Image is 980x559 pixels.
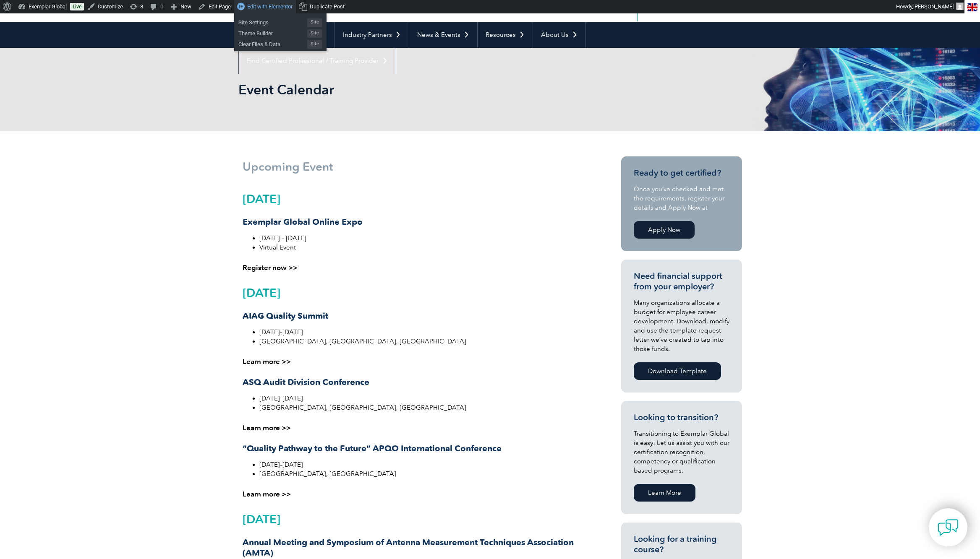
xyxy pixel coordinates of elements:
[70,3,84,10] a: Live
[634,362,721,380] a: Download Template
[247,3,293,10] span: Edit with Elementor
[243,512,586,526] h2: [DATE]
[239,48,396,74] a: Find Certified Professional / Training Provider
[238,38,307,49] span: Clear Files & Data
[634,271,729,292] h3: Need financial support from your employer?
[634,534,729,555] h3: Looking for a training course?
[533,22,585,48] a: About Us
[913,3,954,10] span: [PERSON_NAME]
[938,517,959,538] img: contact-chat.png
[259,234,586,243] li: [DATE] – [DATE]
[634,185,729,212] p: Once you’ve checked and met the requirements, register your details and Apply Now at
[634,412,729,423] h3: Looking to transition?
[243,192,586,205] h2: [DATE]
[243,286,586,299] h2: [DATE]
[243,357,291,366] a: Learn more >>
[259,243,586,252] li: Virtual Event
[238,27,307,38] span: Theme Builder
[243,263,298,272] a: Register now >>
[259,394,586,403] li: [DATE]–[DATE]
[243,311,328,321] strong: AIAG Quality Summit
[259,328,586,337] li: [DATE]–[DATE]
[634,429,729,475] p: Transitioning to Exemplar Global is easy! Let us assist you with our certification recognition, c...
[409,22,477,48] a: News & Events
[259,469,586,478] li: [GEOGRAPHIC_DATA], [GEOGRAPHIC_DATA]
[307,18,322,27] span: Site
[243,537,574,558] strong: Annual Meeting and Symposium of Antenna Measurement Techniques Association (AMTA)
[634,168,729,178] h3: Ready to get certified?
[243,161,587,172] h1: Upcoming Event
[243,424,291,432] a: Learn more >>
[259,403,586,412] li: [GEOGRAPHIC_DATA], [GEOGRAPHIC_DATA], [GEOGRAPHIC_DATA]
[307,40,322,49] span: Site
[243,377,369,387] strong: ASQ Audit Division Conference
[238,16,307,27] span: Site Settings
[634,484,695,502] a: Learn More
[234,16,327,27] a: Site SettingsSite
[967,3,977,11] img: en
[335,22,409,48] a: Industry Partners
[234,27,327,38] a: Theme BuilderSite
[243,490,291,498] a: Learn more >>
[238,81,561,98] h1: Event Calendar
[259,337,586,346] li: [GEOGRAPHIC_DATA], [GEOGRAPHIC_DATA], [GEOGRAPHIC_DATA]
[634,221,695,239] a: Apply Now
[234,38,327,49] a: Clear Files & DataSite
[243,443,502,453] strong: “Quality Pathway to the Future” APQO International Conference
[307,29,322,38] span: Site
[634,298,729,354] p: Many organizations allocate a budget for employee career development. Download, modify and use th...
[243,217,363,227] strong: Exemplar Global Online Expo
[259,460,586,469] li: [DATE]–[DATE]
[478,22,533,48] a: Resources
